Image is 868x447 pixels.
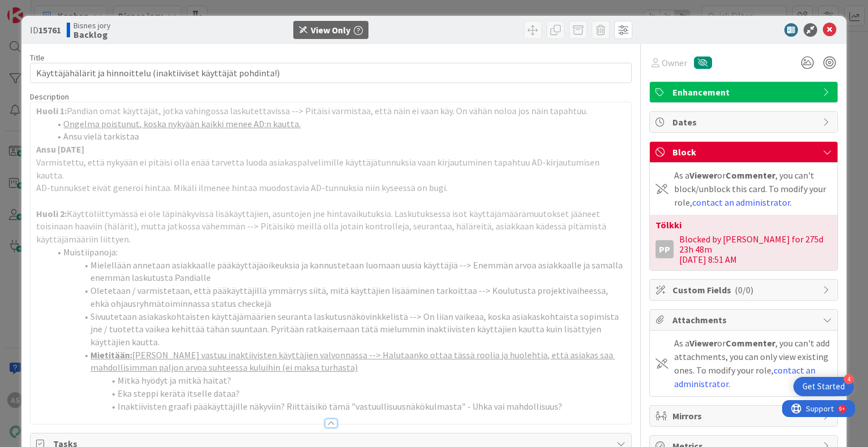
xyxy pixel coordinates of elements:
[30,63,631,83] input: type card name here...
[672,409,817,423] span: Mirrors
[674,336,832,390] div: As a or , you can't add attachments, you can only view existing ones. To modify your role, .
[311,23,350,37] div: View Only
[36,207,625,246] p: Käyttöliittymässä ei ole läpinäkyvissä lisäkäyttäjien, asuntojen jne hintavaikutuksia. Laskutukse...
[57,5,63,14] div: 9+
[50,387,625,400] li: Eka steppi kerätä itselle dataa?
[36,105,625,118] p: Pandian omat käyttäjät, jotka vahingossa laskutettavissa --> Pitäisi varmistaa, että näin ei vaan...
[50,400,625,413] li: Inaktiivisten graafi pääkäyttäjille näkyviin? Riittäisikö tämä "vastuullisuusnäkökulmasta" - Uhka...
[692,197,790,208] a: contact an administrator
[36,144,84,155] strong: Ansu [DATE]
[726,170,775,181] b: Commenter
[672,115,817,129] span: Dates
[90,349,615,374] u: [PERSON_NAME] vastuu inaktiivisten käyttäjien valvonnassa --> Halutaanko ottaa tässä roolia ja hu...
[674,168,832,209] div: As a or , you can't block/unblock this card. To modify your role, .
[63,118,301,129] u: Ongelma poistunut, koska nykyään kaikki menee AD:n kautta.
[679,234,832,264] div: Blocked by [PERSON_NAME] for 275d 23h 48m [DATE] 8:51 AM
[50,374,625,387] li: Mitkä hyödyt ja mitkä haitat?
[50,259,625,284] li: Mielellään annetaan asiakkaalle pääkäyttäjäoikeuksia ja kannustetaan luomaan uusia käyttäjiä --> ...
[50,310,625,349] li: Sivuutetaan asiakaskohtaisten käyttäjämäärien seuranta laskutusnäkövinkkelistä --> On liian vaike...
[672,145,817,159] span: Block
[50,130,625,143] li: Ansu vielä tarkistaa
[672,85,817,99] span: Enhancement
[656,220,832,229] div: Tölkki
[844,374,854,384] div: 4
[30,92,69,102] span: Description
[726,337,775,349] b: Commenter
[38,24,61,36] b: 15761
[50,284,625,310] li: Oletetaan / varmistetaan, että pääkäyttäjillä ymmärrys siitä, mitä käyttäjien lisääminen tarkoitt...
[36,156,625,181] p: Varmistettu, että nykyään ei pitäisi olla enää tarvetta luoda asiakaspalvelimille käyttäjätunnuks...
[735,284,753,296] span: ( 0/0 )
[662,56,687,70] span: Owner
[30,23,61,37] span: ID
[689,170,717,181] b: Viewer
[793,377,854,396] div: Open Get Started checklist, remaining modules: 4
[36,181,625,194] p: AD-tunnukset eivät generoi hintaa. Mikäli ilmenee hintaa muodostavia AD-tunnuksia niin kyseessä o...
[36,105,67,116] strong: Huoli 1:
[689,337,717,349] b: Viewer
[802,381,845,392] div: Get Started
[73,30,111,39] b: Backlog
[36,208,67,219] strong: Huoli 2:
[672,283,817,297] span: Custom Fields
[672,313,817,327] span: Attachments
[50,246,625,259] li: Muistiipanoja:
[73,21,111,30] span: Bisnes jory
[656,240,674,258] div: PP
[30,53,45,63] label: Title
[24,2,51,15] span: Support
[90,349,132,361] u: Mietitään:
